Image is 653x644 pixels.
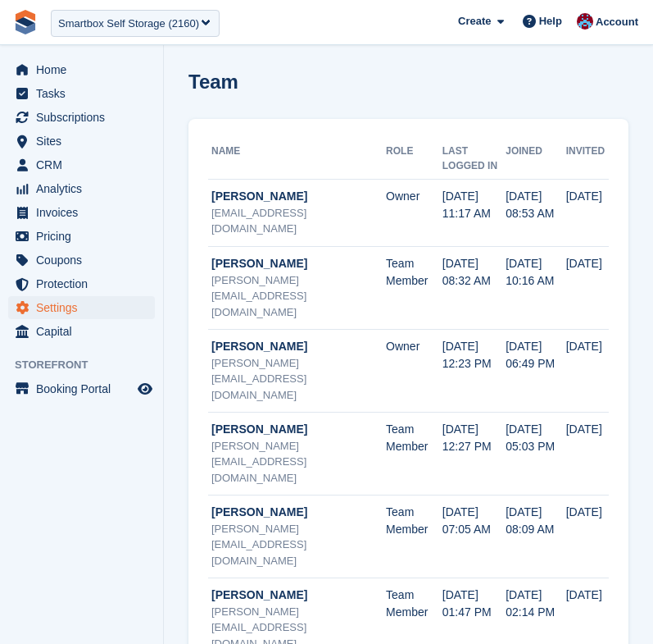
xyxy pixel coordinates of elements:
div: [PERSON_NAME] [211,504,386,521]
span: Create [458,13,491,30]
td: [DATE] 06:49 PM [506,329,565,412]
a: menu [8,249,155,272]
a: menu [8,130,155,153]
span: Sites [36,130,134,153]
div: [PERSON_NAME][EMAIL_ADDRESS][DOMAIN_NAME] [211,355,386,404]
span: Protection [36,272,134,295]
div: [PERSON_NAME][EMAIL_ADDRESS][DOMAIN_NAME] [211,272,386,321]
td: [DATE] [566,329,605,412]
div: [PERSON_NAME] [211,421,386,438]
span: Account [596,14,638,30]
a: menu [8,296,155,319]
img: stora-icon-8386f47178a22dfd0bd8f6a31ec36ba5ce8667c1dd55bd0f319d3a0aa187defe.svg [13,10,38,34]
div: [PERSON_NAME] [211,188,386,205]
span: Storefront [15,357,163,373]
td: Owner [386,329,442,412]
span: Tasks [36,82,134,105]
td: Team Member [386,496,442,578]
td: [DATE] 05:03 PM [506,412,565,495]
td: Owner [386,180,442,247]
th: Name [208,139,386,180]
span: Coupons [36,249,134,272]
a: Preview store [135,379,155,399]
th: Invited [566,139,605,180]
td: [DATE] 07:05 AM [442,496,506,578]
div: [PERSON_NAME] [211,338,386,355]
span: Help [539,13,562,30]
h1: Team [188,71,238,93]
a: menu [8,377,155,400]
div: [PERSON_NAME] [211,587,386,604]
span: Capital [36,320,134,343]
div: [PERSON_NAME] [211,255,386,272]
td: [DATE] [566,246,605,329]
a: menu [8,272,155,295]
td: Team Member [386,412,442,495]
span: Booking Portal [36,377,134,400]
a: menu [8,177,155,200]
td: [DATE] 12:27 PM [442,412,506,495]
a: menu [8,225,155,248]
td: [DATE] 08:53 AM [506,180,565,247]
img: David Hughes [577,13,593,30]
th: Last logged in [442,139,506,180]
a: menu [8,320,155,343]
td: [DATE] 11:17 AM [442,180,506,247]
div: Smartbox Self Storage (2160) [58,16,199,32]
td: [DATE] [566,412,605,495]
th: Role [386,139,442,180]
th: Joined [506,139,565,180]
a: menu [8,58,155,81]
a: menu [8,201,155,224]
span: Invoices [36,201,134,224]
span: Subscriptions [36,106,134,129]
span: Pricing [36,225,134,248]
td: Team Member [386,246,442,329]
div: [EMAIL_ADDRESS][DOMAIN_NAME] [211,205,386,237]
td: [DATE] [566,496,605,578]
td: [DATE] 10:16 AM [506,246,565,329]
span: Home [36,58,134,81]
span: Analytics [36,177,134,200]
td: [DATE] 08:09 AM [506,496,565,578]
td: [DATE] 12:23 PM [442,329,506,412]
a: menu [8,106,155,129]
a: menu [8,82,155,105]
div: [PERSON_NAME][EMAIL_ADDRESS][DOMAIN_NAME] [211,438,386,486]
span: Settings [36,296,134,319]
td: [DATE] 08:32 AM [442,246,506,329]
a: menu [8,153,155,176]
td: [DATE] [566,180,605,247]
div: [PERSON_NAME][EMAIL_ADDRESS][DOMAIN_NAME] [211,521,386,569]
span: CRM [36,153,134,176]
